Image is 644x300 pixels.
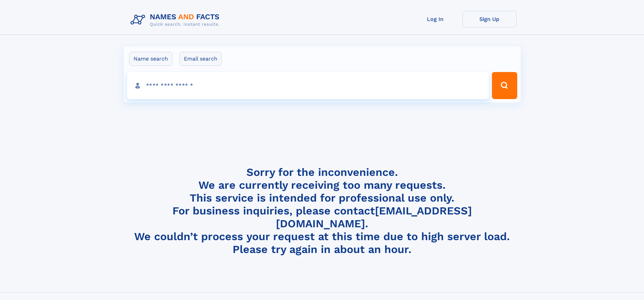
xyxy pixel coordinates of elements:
[128,166,517,256] h4: Sorry for the inconvenience. We are currently receiving too many requests. This service is intend...
[276,204,472,230] a: [EMAIL_ADDRESS][DOMAIN_NAME]
[128,11,225,29] img: Logo Names and Facts
[462,11,517,27] a: Sign Up
[492,72,517,99] button: Search Button
[180,52,222,66] label: Email search
[129,52,172,66] label: Name search
[408,11,462,27] a: Log In
[127,72,489,99] input: search input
